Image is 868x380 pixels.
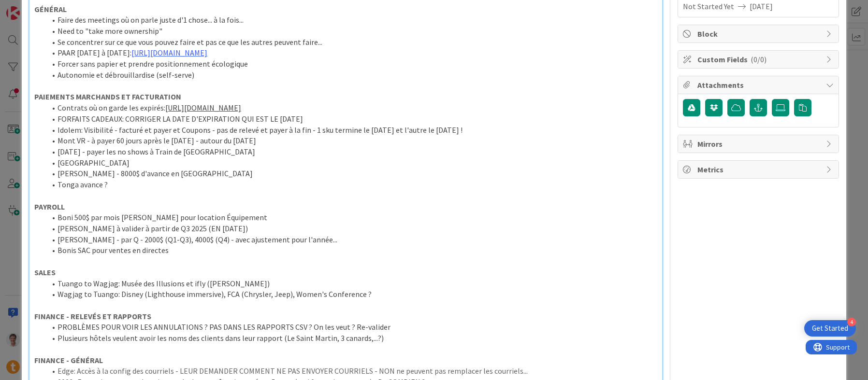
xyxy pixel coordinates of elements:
[697,138,821,150] span: Mirrors
[46,135,657,146] li: Mont VR - à payer 60 jours après le [DATE] - autour du [DATE]
[165,103,241,113] a: [URL][DOMAIN_NAME]
[46,14,657,26] li: Faire des meetings où on parle juste d'1 chose... à la fois...
[58,366,528,376] span: Edge: Accès à la config des courriels - LEUR DEMANDER COMMENT NE PAS ENVOYER COURRIELS - NON ne p...
[46,47,657,58] li: PAAR [DATE] à [DATE]:
[804,320,856,337] div: Open Get Started checklist, remaining modules: 4
[697,79,821,91] span: Attachments
[46,37,657,48] li: Se concentrer sur ce que vous pouvez faire et pas ce que les autres peuvent faire...
[46,113,657,125] li: FORFAITS CADEAUX: CORRIGER LA DATE D'EXPIRATION QUI EST LE [DATE]
[46,157,657,169] li: [GEOGRAPHIC_DATA]
[46,223,657,234] li: [PERSON_NAME] à valider à partir de Q3 2025 (EN [DATE])
[46,125,657,136] li: Idolem: Visibilité - facturé et payer et Coupons - pas de relevé et payer à la fin - 1 sku termin...
[697,164,821,175] span: Metrics
[46,179,657,190] li: Tonga avance ?
[847,318,856,326] div: 4
[34,4,67,14] strong: GÉNÉRAL
[46,146,657,157] li: [DATE] - payer les no shows à Train de [GEOGRAPHIC_DATA]
[46,333,657,344] li: Plusieurs hôtels veulent avoir les noms des clients dans leur rapport (Le Saint Martin, 3 canards...
[46,234,657,245] li: [PERSON_NAME] - par Q - 2000$ (Q1-Q3), 4000$ (Q4) - avec ajustement pour l'année...
[46,289,657,300] li: Wagjag to Tuango: Disney (Lighthouse immersive), FCA (Chrysler, Jeep), Women's Conference ?
[46,278,657,289] li: Tuango to Wagjag: Musée des Illusions et ifly ([PERSON_NAME])
[46,168,657,179] li: [PERSON_NAME] - 8000$ d'avance en [GEOGRAPHIC_DATA]
[34,202,65,211] strong: PAYROLL
[58,103,165,113] span: Contrats où on garde les expirés:
[34,267,56,277] strong: SALES
[697,54,821,65] span: Custom Fields
[46,322,657,333] li: PROBLÈMES POUR VOIR LES ANNULATIONS ? PAS DANS LES RAPPORTS CSV ? On les veut ? Re-valider
[46,245,657,256] li: Bonis SAC pour ventes en directes
[812,324,848,333] div: Get Started
[34,311,151,321] strong: FINANCE - RELEVÉS ET RAPPORTS
[46,58,657,70] li: Forcer sans papier et prendre positionnement écologique
[46,212,657,223] li: Boni 500$ par mois [PERSON_NAME] pour location Équipement
[697,28,821,40] span: Block
[34,355,103,365] strong: FINANCE - GÉNÉRAL
[683,0,734,12] span: Not Started Yet
[46,26,657,37] li: Need to "take more ownership"
[46,70,657,81] li: Autonomie et débrouillardise (self-serve)
[34,92,181,101] strong: PAIEMENTS MARCHANDS ET FACTURATION
[750,0,773,12] span: [DATE]
[131,48,207,57] a: [URL][DOMAIN_NAME]
[20,1,44,13] span: Support
[751,55,767,64] span: ( 0/0 )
